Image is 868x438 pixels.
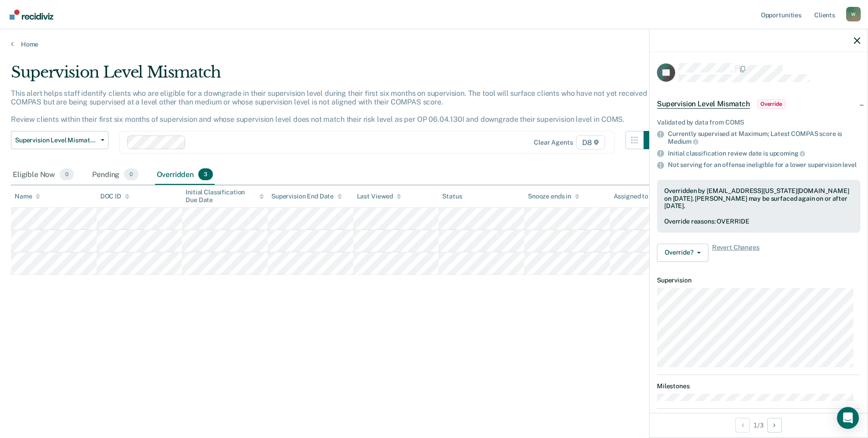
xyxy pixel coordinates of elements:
div: 1 / 3 [650,413,868,437]
div: Assigned to [614,193,656,200]
div: Not serving for an offense ineligible for a lower supervision [668,161,860,169]
div: Overridden by [EMAIL_ADDRESS][US_STATE][DOMAIN_NAME] on [DATE]. [PERSON_NAME] may be surfaced aga... [664,187,853,210]
div: Override reasons: OVERRIDE [664,218,853,225]
p: This alert helps staff identify clients who are eligible for a downgrade in their supervision lev... [11,89,653,124]
div: Pending [90,165,140,185]
dt: Milestones [657,382,860,390]
span: Revert Changes [712,244,759,262]
div: Open Intercom Messenger [837,407,859,429]
span: D8 [576,135,605,150]
div: Initial classification review date is [668,149,860,157]
div: Status [442,193,462,200]
button: Previous Opportunity [735,418,750,433]
div: Snooze ends in [528,193,579,200]
div: Overridden [155,165,215,185]
span: Override [757,99,785,109]
div: Supervision End Date [271,193,342,200]
div: Initial Classification Due Date [186,188,264,204]
span: 3 [198,168,213,180]
a: Home [11,40,857,48]
dt: Supervision [657,276,860,284]
img: Recidiviz [10,10,53,20]
span: Supervision Level Mismatch [657,99,750,109]
button: Profile dropdown button [846,7,861,21]
div: Clear agents [534,139,573,146]
span: Medium [668,138,698,145]
div: Eligible Now [11,165,76,185]
div: DOC ID [100,193,129,200]
span: 0 [124,168,138,180]
span: 0 [60,168,74,180]
div: W [846,7,861,21]
div: Supervision Level MismatchOverride [650,89,868,119]
div: Last Viewed [357,193,401,200]
span: Supervision Level Mismatch [15,136,97,144]
div: Validated by data from COMS [657,119,860,126]
div: Currently supervised at Maximum; Latest COMPAS score is [668,130,860,146]
span: upcoming [770,150,806,157]
span: level [842,161,856,168]
button: Next Opportunity [767,418,782,433]
div: Name [15,193,40,200]
div: Supervision Level Mismatch [11,63,662,89]
button: Override? [657,244,708,262]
